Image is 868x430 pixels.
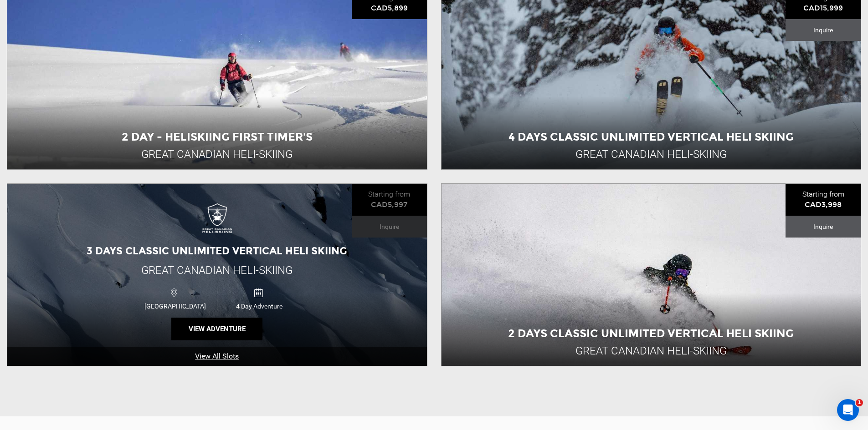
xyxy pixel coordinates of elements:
[133,303,217,310] span: [GEOGRAPHIC_DATA]
[141,264,293,277] span: Great Canadian Heli-Skiing
[217,303,301,310] span: 4 Day Adventure
[171,318,262,340] button: View Adventure
[856,399,863,406] span: 1
[837,399,859,421] iframe: Intercom live chat
[199,203,235,239] img: images
[87,245,347,257] span: 3 Days Classic Unlimited Vertical Heli Skiing
[7,347,427,366] a: View All Slots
